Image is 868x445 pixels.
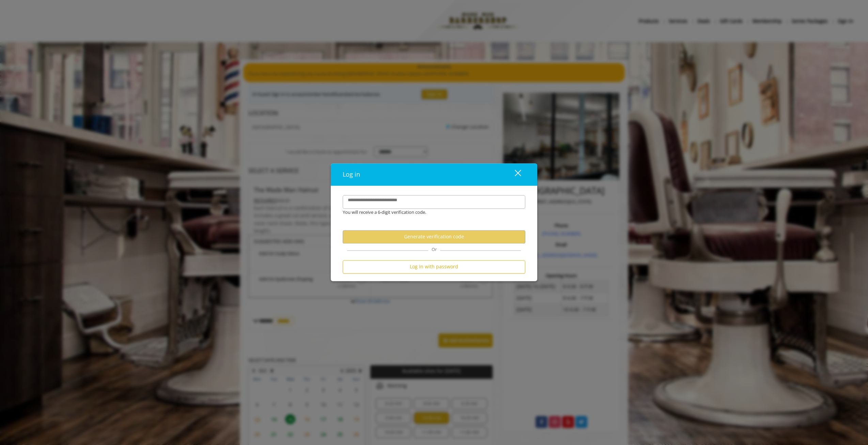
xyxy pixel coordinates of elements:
[343,170,360,178] span: Log in
[343,230,525,243] button: Generate verification code
[507,169,521,180] div: close dialog
[343,260,525,273] button: Log in with password
[428,246,440,252] span: Or
[502,167,525,181] button: close dialog
[338,209,520,216] div: You will receive a 6-digit verification code.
